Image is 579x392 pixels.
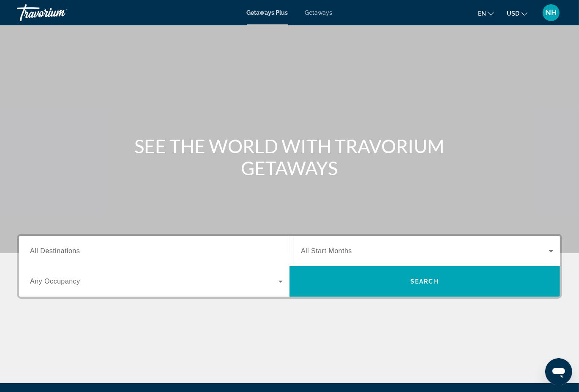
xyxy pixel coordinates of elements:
span: en [478,10,486,17]
iframe: Button to launch messaging window [545,358,572,385]
h1: SEE THE WORLD WITH TRAVORIUM GETAWAYS [131,135,448,179]
button: User Menu [540,4,562,22]
button: Change language [478,7,494,19]
button: Change currency [507,7,527,19]
span: Any Occupancy [30,278,80,285]
button: Search [289,266,560,297]
span: USD [507,10,519,17]
span: Search [410,278,439,285]
span: All Start Months [301,247,352,254]
a: Getaways Plus [247,9,288,16]
input: Select destination [30,246,283,257]
span: NH [546,8,557,17]
div: Search widget [19,236,560,297]
a: Travorium [17,2,101,24]
a: Getaways [305,9,333,16]
span: All Destinations [30,247,80,254]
